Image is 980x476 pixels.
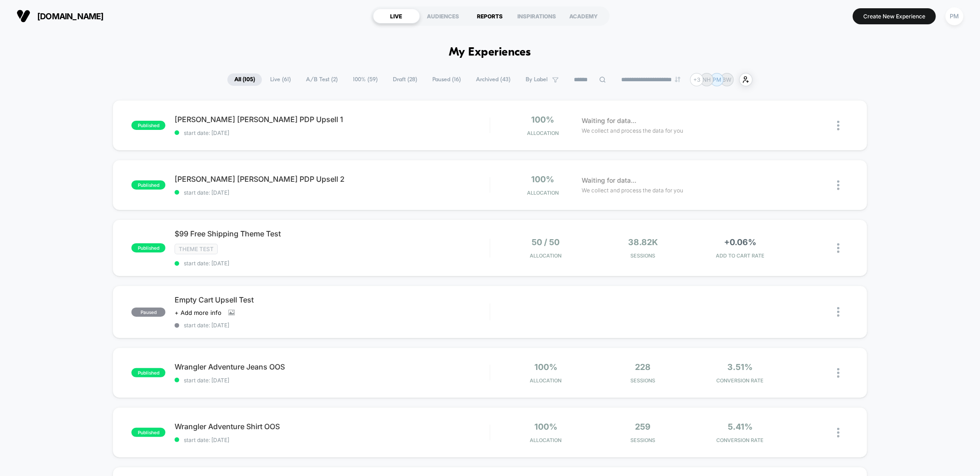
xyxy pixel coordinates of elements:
span: Allocation [527,190,559,196]
img: close [837,307,839,317]
span: 228 [635,362,651,372]
span: $99 Free Shipping Theme Test [175,229,489,238]
span: Draft ( 28 ) [386,73,424,86]
img: end [675,77,680,82]
h1: My Experiences [449,46,531,59]
span: 259 [635,422,651,431]
img: close [837,428,839,437]
div: AUDIENCES [420,9,467,23]
span: Wrangler Adventure Shirt OOS [175,422,489,431]
span: start date: [DATE] [175,322,489,329]
img: close [837,121,839,130]
span: Waiting for data... [582,175,636,185]
span: published [131,428,165,437]
span: 5.41% [728,422,753,431]
p: BW [723,76,732,83]
span: Theme Test [175,244,218,254]
span: 50 / 50 [532,237,560,247]
p: NH [703,76,711,83]
span: start date: [DATE] [175,189,489,196]
span: Live ( 61 ) [263,73,298,86]
span: published [131,180,165,190]
span: 100% [532,174,555,184]
div: PM [946,7,963,25]
span: A/B Test ( 2 ) [299,73,345,86]
p: PM [713,76,721,83]
span: 38.82k [628,237,658,247]
span: We collect and process the data for you [582,186,683,195]
span: Allocation [530,252,562,259]
button: [DOMAIN_NAME] [14,9,107,23]
span: start date: [DATE] [175,377,489,384]
div: ACADEMY [561,9,607,23]
span: [PERSON_NAME] [PERSON_NAME] PDP Upsell 1 [175,115,489,124]
div: + 3 [690,73,703,86]
span: 3.51% [728,362,753,372]
span: published [131,121,165,130]
span: Sessions [597,377,690,384]
span: ADD TO CART RATE [694,252,787,259]
span: Allocation [530,377,562,384]
span: Archived ( 43 ) [469,73,517,86]
span: Sessions [597,252,690,259]
div: LIVE [373,9,420,23]
span: +0.06% [724,237,756,247]
span: Waiting for data... [582,116,636,126]
span: CONVERSION RATE [694,437,787,443]
div: REPORTS [467,9,514,23]
div: INSPIRATIONS [514,9,561,23]
span: + Add more info [175,309,221,316]
img: close [837,243,839,253]
button: PM [943,7,966,26]
span: start date: [DATE] [175,437,489,443]
span: 100% ( 59 ) [346,73,385,86]
span: published [131,368,165,377]
span: published [131,243,165,252]
span: [DOMAIN_NAME] [37,11,104,21]
img: close [837,368,839,378]
span: CONVERSION RATE [694,377,787,384]
span: Wrangler Adventure Jeans OOS [175,362,489,371]
span: All ( 105 ) [227,73,262,86]
span: start date: [DATE] [175,129,489,136]
span: Allocation [530,437,562,443]
span: Sessions [597,437,690,443]
span: 100% [534,362,557,372]
button: Create New Experience [853,8,936,24]
span: 100% [532,115,555,124]
span: Empty Cart Upsell Test [175,295,489,304]
span: Allocation [527,130,559,136]
span: 100% [534,422,557,431]
img: Visually logo [17,9,30,23]
span: paused [131,308,165,317]
span: [PERSON_NAME] [PERSON_NAME] PDP Upsell 2 [175,174,489,184]
span: start date: [DATE] [175,260,489,267]
span: Paused ( 16 ) [425,73,468,86]
img: close [837,180,839,190]
span: We collect and process the data for you [582,126,683,135]
span: By Label [526,76,548,83]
